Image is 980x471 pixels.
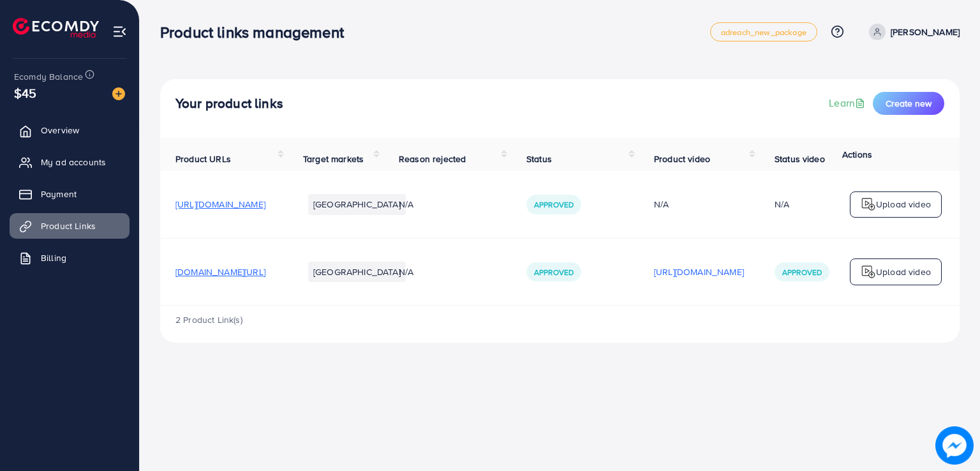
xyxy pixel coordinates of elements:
a: Overview [10,117,130,143]
span: Approved [782,267,822,278]
img: logo [13,18,99,38]
h3: Product links management [160,23,354,41]
span: 2 Product Link(s) [175,313,242,326]
img: menu [112,24,127,39]
span: Approved [534,267,574,278]
h4: Your product links [175,96,283,112]
span: Ecomdy Balance [14,70,83,83]
span: Billing [41,251,66,264]
p: Upload video [876,264,931,280]
p: [URL][DOMAIN_NAME] [654,264,744,280]
a: Product Links [10,213,130,239]
p: Upload video [876,197,931,212]
span: Create new [886,97,932,110]
li: [GEOGRAPHIC_DATA] [308,194,406,214]
span: Product Links [41,220,96,232]
span: Target markets [303,153,364,165]
img: logo [861,264,876,280]
a: adreach_new_package [710,22,817,41]
a: My ad accounts [10,149,130,175]
a: [PERSON_NAME] [864,24,960,40]
img: logo [861,197,876,212]
span: Approved [534,199,574,210]
span: Product video [654,153,710,165]
span: My ad accounts [41,156,106,168]
span: N/A [399,198,413,211]
span: Status video [775,153,825,165]
span: [URL][DOMAIN_NAME] [175,198,265,211]
a: Learn [829,96,868,110]
div: N/A [775,198,789,211]
button: Create new [873,92,944,115]
div: N/A [654,198,744,211]
span: Product URLs [175,153,231,165]
span: Overview [41,124,79,137]
li: [GEOGRAPHIC_DATA] [308,262,406,282]
span: Actions [842,148,872,161]
span: $45 [14,84,36,102]
p: [PERSON_NAME] [891,24,960,40]
span: Status [526,153,552,165]
a: Billing [10,245,130,271]
a: Payment [10,181,130,207]
span: [DOMAIN_NAME][URL] [175,265,265,278]
span: Payment [41,188,77,200]
img: image [935,426,974,465]
span: N/A [399,265,413,278]
span: Reason rejected [399,153,466,165]
img: image [112,87,125,100]
span: adreach_new_package [721,28,806,36]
